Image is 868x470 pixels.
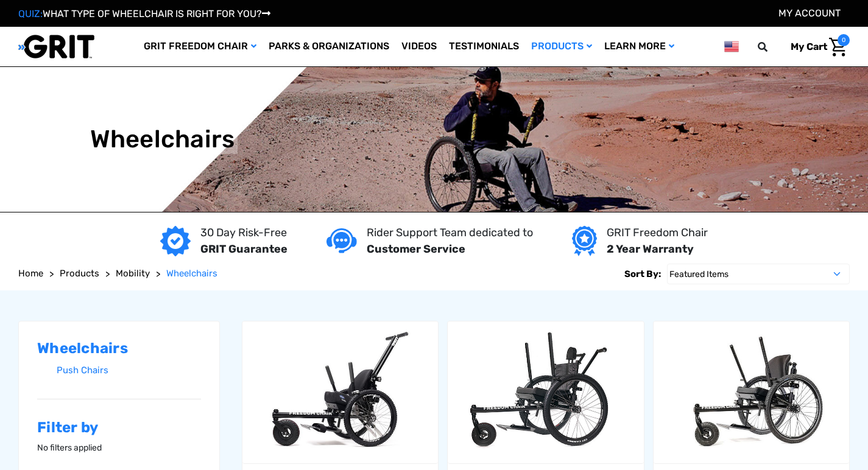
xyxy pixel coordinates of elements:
img: Year warranty [572,226,597,256]
img: GRIT All-Terrain Wheelchair and Mobility Equipment [18,34,94,59]
img: us.png [724,39,739,54]
p: GRIT Freedom Chair [607,225,708,241]
a: Account [778,7,841,19]
strong: Customer Service [367,242,465,256]
img: Customer service [326,228,357,253]
h2: Filter by [37,419,201,437]
a: Videos [395,27,443,66]
a: Parks & Organizations [263,27,395,66]
strong: GRIT Guarantee [200,242,288,256]
label: Sort By: [624,264,661,284]
p: 30 Day Risk-Free [200,225,288,241]
a: Mobility [116,267,150,281]
a: Products [60,267,99,281]
a: Products [525,27,598,66]
a: GRIT Junior,$4,995.00 [242,321,438,463]
a: GRIT Freedom Chair: Spartan,$3,995.00 [448,321,643,463]
span: Mobility [116,268,150,279]
strong: 2 Year Warranty [607,242,694,256]
a: QUIZ:WHAT TYPE OF WHEELCHAIR IS RIGHT FOR YOU? [18,8,270,19]
img: GRIT Guarantee [160,226,191,256]
a: Testimonials [443,27,525,66]
span: QUIZ: [18,8,43,19]
h2: Wheelchairs [37,340,201,357]
h1: Wheelchairs [90,125,235,154]
span: Wheelchairs [166,268,217,279]
a: Cart with 0 items [782,34,850,60]
img: GRIT Junior: GRIT Freedom Chair all terrain wheelchair engineered specifically for kids [242,327,438,457]
a: GRIT Freedom Chair [138,27,263,66]
a: Wheelchairs [166,267,217,281]
p: No filters applied [37,441,201,454]
span: My Cart [791,41,827,52]
p: Rider Support Team dedicated to [367,225,533,241]
img: GRIT Freedom Chair Pro: the Pro model shown including contoured Invacare Matrx seatback, Spinergy... [654,327,849,457]
img: Cart [829,38,847,57]
span: Home [18,268,43,279]
a: GRIT Freedom Chair: Pro,$5,495.00 [654,321,849,463]
a: Learn More [598,27,680,66]
img: GRIT Freedom Chair: Spartan [448,327,643,457]
span: Products [60,268,99,279]
a: Home [18,267,43,281]
a: Push Chairs [57,362,201,379]
input: Search [763,34,782,60]
span: 0 [838,34,850,46]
